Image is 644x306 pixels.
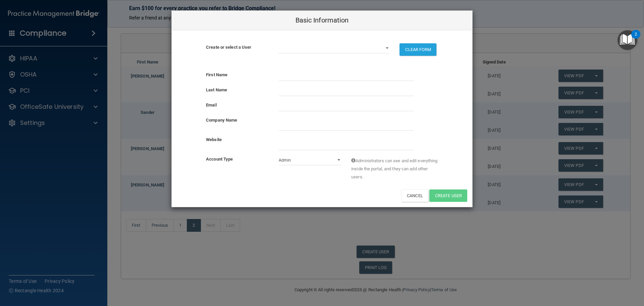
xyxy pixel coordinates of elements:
[206,45,251,50] b: Create or select a User
[618,30,637,50] button: Open Resource Center, 2 new notifications
[206,137,222,142] b: Website
[351,157,438,181] span: Administrators can see and edit everything inside the portal, and they can add other users.
[172,11,472,30] div: Basic Information
[206,157,233,162] b: Account Type
[429,189,467,202] button: Create User
[206,87,227,92] b: Last Name
[206,72,227,77] b: First Name
[399,43,436,56] button: CLEAR FORM
[635,34,637,43] div: 2
[206,118,237,123] b: Company Name
[401,189,428,202] button: Cancel
[206,102,217,107] b: Email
